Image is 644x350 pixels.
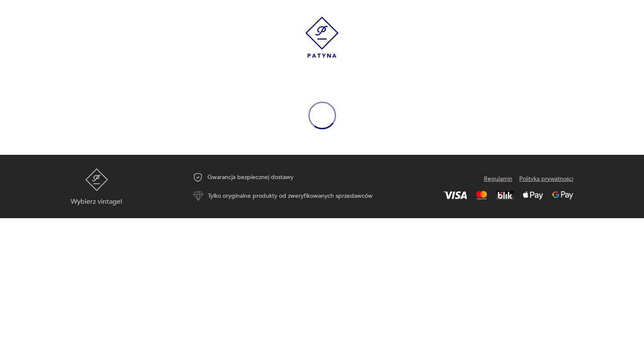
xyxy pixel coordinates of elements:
img: Google Pay [552,191,573,199]
img: Mastercard [476,191,487,199]
a: Regulamin [484,174,512,184]
img: Ikona gwarancji [193,172,203,182]
img: Patyna - sklep z meblami i dekoracjami vintage [85,168,108,191]
p: Tylko oryginalne produkty od zweryfikowanych sprzedawców [208,191,373,201]
p: Gwarancja bezpiecznej dostawy [207,173,293,182]
img: Visa [443,191,467,199]
img: Patyna - sklep z meblami i dekoracjami vintage [305,17,339,58]
a: Polityka prywatności [519,174,573,184]
img: Ikona autentyczności [193,191,204,201]
img: Apple Pay [523,191,543,199]
p: Wybierz vintage! [71,199,122,205]
img: BLIK [496,191,514,199]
